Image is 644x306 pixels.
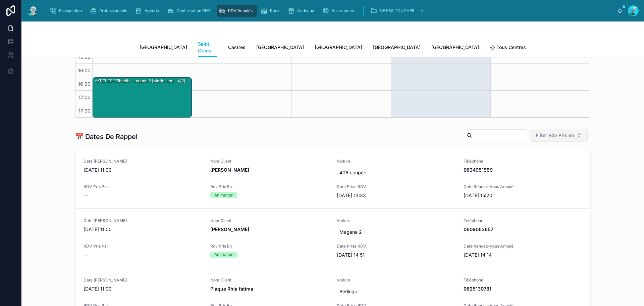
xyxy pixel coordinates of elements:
[530,129,588,142] button: Select Button
[145,8,159,13] span: Agenda
[210,167,249,173] strong: [PERSON_NAME]
[297,8,314,13] span: Cadeaux
[496,44,526,51] span: Tous Centres
[337,252,455,258] span: [DATE] 14:51
[75,208,590,268] a: Date [PERSON_NAME][DATE] 11:00Nom Client[PERSON_NAME]VoitureMegane 2Téléphone0609063657RDV Pris P...
[228,44,246,51] span: Castres
[256,44,304,51] span: [GEOGRAPHIC_DATA]
[210,218,329,223] span: Nom Client
[228,41,246,55] a: Castres
[464,286,491,292] strong: 0625130781
[464,277,582,283] span: Téléphone
[99,8,127,13] span: Professionnels
[140,41,187,55] a: [GEOGRAPHIC_DATA]
[339,229,453,235] span: Megane 2
[84,167,202,173] span: [DATE] 11:00
[76,81,92,87] span: 16:30
[214,252,233,258] div: Animation
[373,41,421,55] a: [GEOGRAPHIC_DATA]
[94,78,186,84] div: YKRELESF elhabib - Laguna 2 [Marie-Lou - 4/5]
[77,54,92,60] span: 15:30
[84,226,202,233] span: [DATE] 11:00
[431,41,479,55] a: [GEOGRAPHIC_DATA]
[337,277,455,283] span: Voiture
[464,167,493,173] strong: 0634951559
[84,286,202,292] span: [DATE] 11:00
[259,5,284,17] a: Rack
[75,149,590,208] a: Date [PERSON_NAME][DATE] 11:00Nom Client[PERSON_NAME]Voiture406 coupéeTéléphone0634951559RDV Pris...
[380,8,415,13] span: NE PAS TOUCHER
[140,44,187,51] span: [GEOGRAPHIC_DATA]
[210,277,329,283] span: Nom Client
[339,288,453,295] span: Berlingo
[217,5,257,17] a: RDV Annulés
[198,41,217,54] span: Saint-Orens
[337,244,455,249] span: Date Prise RDV
[133,5,164,17] a: Agenda
[368,5,428,17] a: NE PAS TOUCHER
[210,184,329,189] span: Rdv Pris En
[337,159,455,164] span: Voiture
[315,44,362,51] span: [GEOGRAPHIC_DATA]
[332,8,354,13] span: Assurances
[77,108,92,114] span: 17:30
[373,44,421,51] span: [GEOGRAPHIC_DATA]
[84,277,202,283] span: Date [PERSON_NAME]
[464,192,582,199] span: [DATE] 15:20
[59,8,82,13] span: Prospection
[464,252,582,258] span: [DATE] 14:14
[337,192,455,199] span: [DATE] 13:33
[337,184,455,189] span: Date Prise RDV
[210,226,249,232] strong: [PERSON_NAME]
[210,159,329,164] span: Nom Client
[84,244,202,249] span: RDV Pris Par
[464,226,493,232] strong: 0609063657
[44,3,617,18] div: scrollable content
[210,244,329,249] span: Rdv Pris En
[536,132,574,139] span: Filter Rdv Pris en
[256,41,304,55] a: [GEOGRAPHIC_DATA]
[176,8,211,13] span: Confirmation RDV
[337,218,455,223] span: Voiture
[270,8,280,13] span: Rack
[315,41,362,55] a: [GEOGRAPHIC_DATA]
[464,159,582,164] span: Téléphone
[228,8,253,13] span: RDV Annulés
[464,218,582,223] span: Téléphone
[84,192,88,199] span: --
[431,44,479,51] span: [GEOGRAPHIC_DATA]
[339,169,453,176] span: 406 coupée
[48,5,87,17] a: Prospection
[84,252,88,258] span: --
[84,159,202,164] span: Date [PERSON_NAME]
[84,184,202,189] span: RDV Pris Par
[214,192,233,198] div: Animation
[88,5,132,17] a: Professionnels
[286,5,319,17] a: Cadeaux
[210,286,253,292] strong: Plaque Rhia fatima
[75,132,138,141] h1: 📅 Dates De Rappel
[76,68,92,73] span: 16:00
[320,5,359,17] a: Assurances
[165,5,215,17] a: Confirmation RDV
[490,41,526,55] a: Tous Centres
[198,38,217,57] a: Saint-Orens
[464,184,582,189] span: Date Rendez-Vous Annulé
[93,78,192,117] div: YKRELESF elhabib - Laguna 2 [Marie-Lou - 4/5]
[464,244,582,249] span: Date Rendez-Vous Annulé
[27,5,39,16] img: App logo
[77,94,92,100] span: 17:00
[84,218,202,223] span: Date [PERSON_NAME]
